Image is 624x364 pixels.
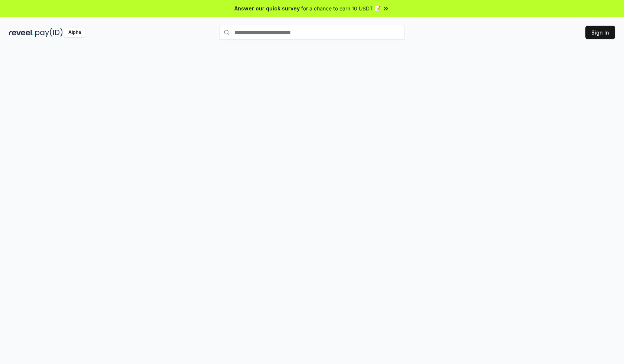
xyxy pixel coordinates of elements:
[585,26,615,39] button: Sign In
[301,4,381,12] span: for a chance to earn 10 USDT 📝
[234,4,300,12] span: Answer our quick survey
[9,28,34,37] img: reveel_dark
[35,28,63,37] img: pay_id
[64,28,85,37] div: Alpha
